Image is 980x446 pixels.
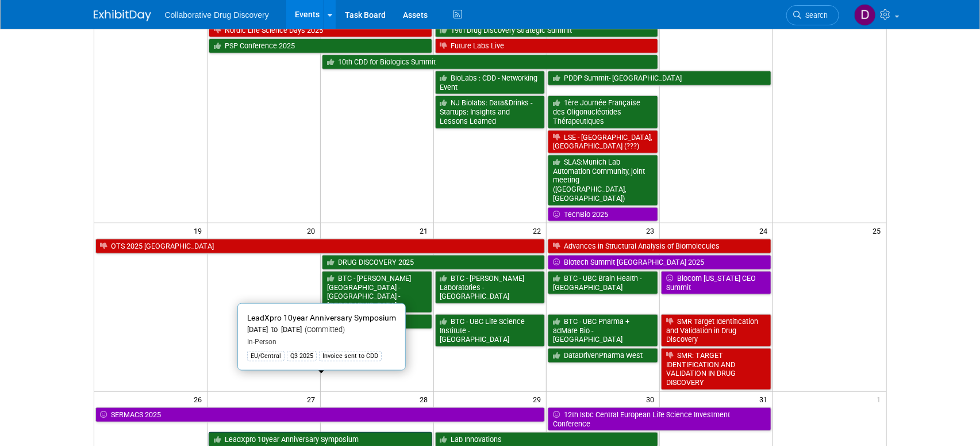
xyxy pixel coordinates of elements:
[532,223,546,238] span: 22
[247,351,285,361] div: EU/Central
[322,55,659,70] a: 10th CDD for Biologics Summit
[165,10,269,20] span: Collaborative Drug Discovery
[419,223,433,238] span: 21
[435,314,545,347] a: BTC - UBC Life Science Institute - [GEOGRAPHIC_DATA]
[322,271,432,313] a: BTC - [PERSON_NAME][GEOGRAPHIC_DATA] - [GEOGRAPHIC_DATA] - [GEOGRAPHIC_DATA]
[661,271,771,295] a: Biocom [US_STATE] CEO Summit
[435,71,545,94] a: BioLabs : CDD - Networking Event
[435,39,659,54] a: Future Labs Live
[854,4,876,26] img: Daniel Castro
[306,223,320,238] span: 20
[322,255,545,270] a: DRUG DISCOVERY 2025
[548,255,771,270] a: Biotech Summit [GEOGRAPHIC_DATA] 2025
[758,223,773,238] span: 24
[95,239,545,254] a: OTS 2025 [GEOGRAPHIC_DATA]
[661,314,771,347] a: SMR Target Identification and Validation in Drug Discovery
[872,223,886,238] span: 25
[247,338,276,346] span: In-Person
[435,271,545,304] a: BTC - [PERSON_NAME] Laboratories - [GEOGRAPHIC_DATA]
[786,5,839,25] a: Search
[532,392,546,406] span: 29
[435,23,659,38] a: 19th Drug Discovery Strategic Summit
[548,239,771,254] a: Advances in Structural Analysis of Biomolecules
[209,23,432,38] a: Nordic Life Science Days 2025
[548,96,658,128] a: 1ère Journée Française des Oligonucléotides Thérapeutiques
[548,271,658,295] a: BTC - UBC Brain Health - [GEOGRAPHIC_DATA]
[548,130,658,154] a: LSE - [GEOGRAPHIC_DATA], [GEOGRAPHIC_DATA] (???)
[548,348,658,363] a: DataDrivenPharma West
[758,392,773,406] span: 31
[193,223,207,238] span: 19
[548,407,771,431] a: 12th lsbc Central European Life Science Investment Conference
[306,392,320,406] span: 27
[302,325,345,334] span: (Committed)
[548,155,658,206] a: SLAS:Munich Lab Automation Community, joint meeting ([GEOGRAPHIC_DATA], [GEOGRAPHIC_DATA])
[548,71,771,86] a: PDDP Summit- [GEOGRAPHIC_DATA]
[876,392,886,406] span: 1
[193,392,207,406] span: 26
[548,207,658,222] a: TechBio 2025
[548,314,658,347] a: BTC - UBC Pharma + adMare Bio - [GEOGRAPHIC_DATA]
[645,223,659,238] span: 23
[247,325,396,335] div: [DATE] to [DATE]
[319,351,382,361] div: Invoice sent to CDD
[645,392,659,406] span: 30
[661,348,771,390] a: SMR: TARGET IDENTIFICATION AND VALIDATION IN DRUG DISCOVERY
[287,351,317,361] div: Q3 2025
[247,313,396,322] span: LeadXpro 10year Anniversary Symposium
[209,39,432,54] a: PSP Conference 2025
[95,407,545,422] a: SERMACS 2025
[802,11,828,20] span: Search
[419,392,433,406] span: 28
[435,96,545,128] a: NJ Biolabs: Data&Drinks - Startups: Insights and Lessons Learned
[94,10,151,21] img: ExhibitDay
